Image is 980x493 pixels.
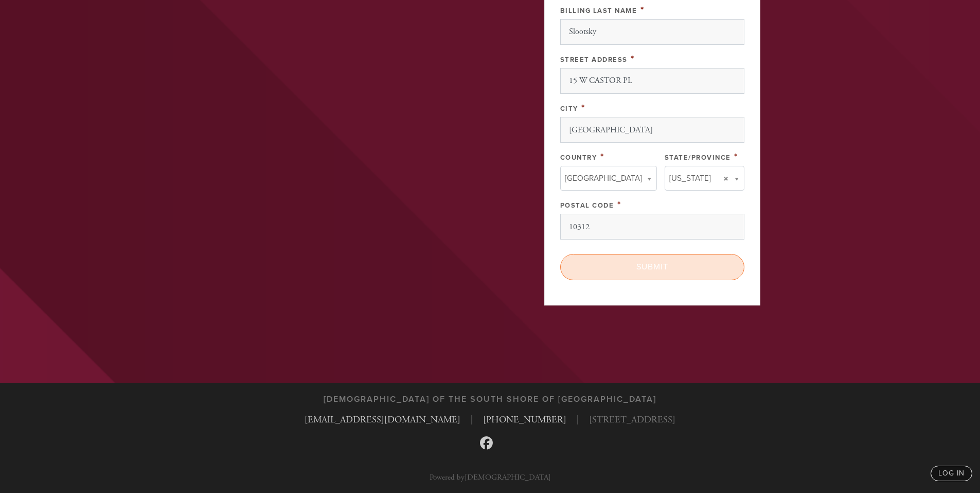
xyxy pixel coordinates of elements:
[931,466,972,481] a: log in
[640,4,645,15] span: This field is required.
[665,166,744,191] a: [US_STATE]
[483,414,566,426] a: [PHONE_NUMBER]
[577,413,579,427] span: |
[589,413,675,427] span: [STREET_ADDRESS]
[631,53,635,64] span: This field is required.
[560,7,637,15] label: Billing Last Name
[465,472,551,482] a: [DEMOGRAPHIC_DATA]
[560,105,578,113] label: City
[560,201,614,210] label: Postal Code
[565,172,642,185] span: [GEOGRAPHIC_DATA]
[734,151,738,162] span: This field is required.
[581,102,585,113] span: This field is required.
[669,172,711,185] span: [US_STATE]
[617,199,621,210] span: This field is required.
[560,254,744,280] input: Submit
[305,414,460,426] a: [EMAIL_ADDRESS][DOMAIN_NAME]
[600,151,604,162] span: This field is required.
[560,166,657,191] a: [GEOGRAPHIC_DATA]
[665,154,731,162] label: State/Province
[471,413,473,427] span: |
[430,473,551,481] p: Powered by
[560,154,597,162] label: Country
[324,395,656,404] h3: [DEMOGRAPHIC_DATA] of the South Shore of [GEOGRAPHIC_DATA]
[560,56,628,64] label: Street Address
